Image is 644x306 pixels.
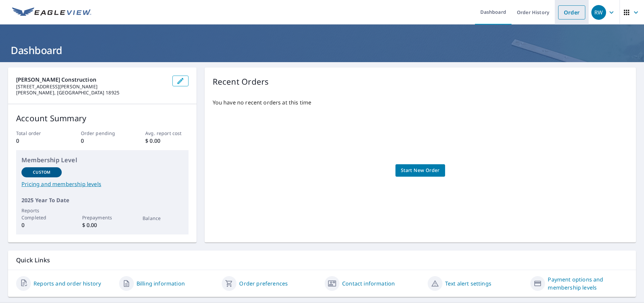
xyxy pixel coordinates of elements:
p: 0 [21,221,62,229]
h1: Dashboard [8,43,636,57]
p: Prepayments [82,214,122,221]
p: [PERSON_NAME] Construction [16,76,167,84]
p: Avg. report cost [145,130,188,137]
a: Order preferences [239,279,288,288]
p: Custom [33,169,50,175]
p: Recent Orders [213,76,269,88]
a: Reports and order history [34,279,101,288]
a: Text alert settings [445,279,491,288]
p: Account Summary [16,112,189,124]
p: $ 0.00 [82,221,122,229]
p: Membership Level [21,156,183,165]
div: RW [591,5,606,20]
a: Start New Order [395,164,445,177]
p: $ 0.00 [145,137,188,145]
a: Contact information [342,279,395,288]
p: Balance [143,215,183,222]
p: Quick Links [16,256,628,264]
p: 0 [16,137,59,145]
a: Billing information [137,279,185,288]
p: Order pending [81,130,124,137]
a: Payment options and membership levels [548,275,628,292]
p: Total order [16,130,59,137]
img: EV Logo [12,7,91,17]
p: You have no recent orders at this time [213,98,628,106]
a: Order [558,5,585,19]
span: Start New Order [401,166,440,175]
p: [STREET_ADDRESS][PERSON_NAME] [16,84,167,90]
p: 2025 Year To Date [21,196,183,204]
p: Reports Completed [21,207,62,221]
p: [PERSON_NAME], [GEOGRAPHIC_DATA] 18925 [16,90,167,96]
p: 0 [81,137,124,145]
a: Pricing and membership levels [21,180,183,188]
